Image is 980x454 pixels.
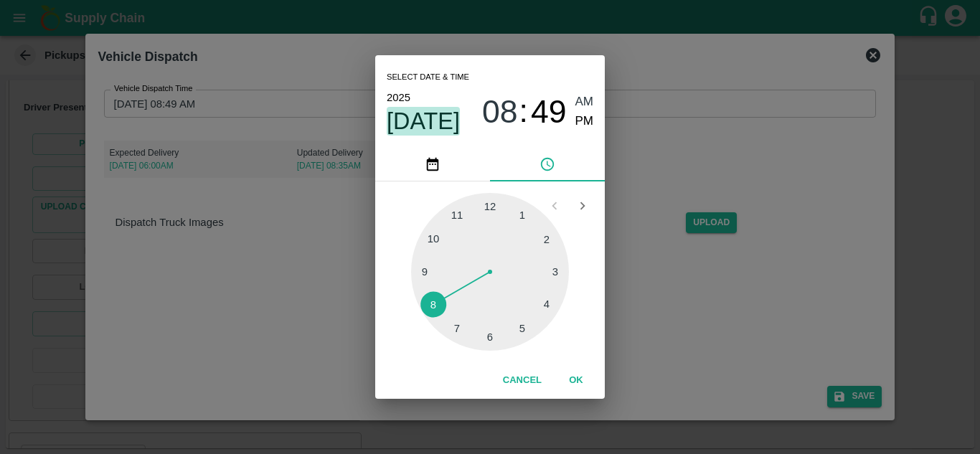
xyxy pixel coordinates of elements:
[482,93,518,131] button: 08
[482,93,518,131] span: 08
[575,93,594,112] button: AM
[553,368,599,393] button: OK
[387,67,469,88] span: Select date & time
[531,93,567,131] span: 49
[531,93,567,131] button: 49
[375,147,490,181] button: pick date
[387,88,410,107] button: 2025
[497,368,547,393] button: Cancel
[387,107,460,136] button: [DATE]
[519,93,528,131] span: :
[490,147,605,181] button: pick time
[575,112,594,131] button: PM
[569,192,596,219] button: Open next view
